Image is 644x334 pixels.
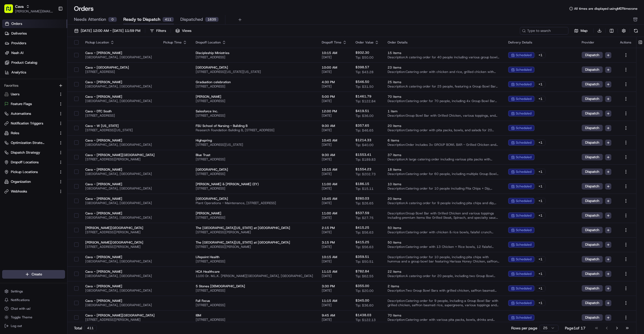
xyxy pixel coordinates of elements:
span: [STREET_ADDRESS] [196,172,313,176]
span: $932.30 [355,50,369,55]
button: Organization [2,177,65,186]
span: Cava - W [US_STATE] [85,124,155,128]
span: 18 items [388,167,500,172]
div: Actions [620,40,632,45]
span: Nash AI [11,50,23,55]
span: Tip: $202.73 [355,172,376,176]
span: [STREET_ADDRESS] [196,215,313,220]
span: [STREET_ADDRESS] [85,113,155,118]
span: [DATE] [322,245,347,249]
span: [DATE] [322,157,347,161]
div: + 1 [535,96,545,102]
button: Refresh [632,27,640,35]
span: Description: A catering order for 20 people, including two Group Bowl Bars with grilled chicken a... [388,274,500,278]
a: Orders [2,19,67,28]
span: [PERSON_NAME][GEOGRAPHIC_DATA] [85,226,155,230]
span: Views [182,28,191,33]
span: [DATE] [322,55,347,59]
span: [STREET_ADDRESS][PERSON_NAME] [85,230,155,234]
span: 12:00 PM [322,109,347,113]
span: Cava - [GEOGRAPHIC_DATA] [85,65,155,70]
span: 11:00 AM [322,211,347,215]
span: [STREET_ADDRESS][US_STATE] [196,143,313,147]
span: [STREET_ADDRESS][PERSON_NAME] [85,245,155,249]
span: $260.03 [355,196,369,201]
button: Dispatch [582,314,603,321]
span: Log out [11,324,22,328]
div: 0 [108,17,117,22]
span: FSU School of Nursing - Building B [196,124,313,128]
span: Users [11,92,19,97]
span: Dropoff Locations [11,160,39,165]
button: Dropoff Locations [2,158,65,167]
button: Dispatch [582,168,603,175]
button: Pickup Locations [2,168,65,176]
span: [STREET_ADDRESS] [196,84,313,89]
span: [GEOGRAPHIC_DATA], [GEOGRAPHIC_DATA] [85,274,155,278]
span: [STREET_ADDRESS][PERSON_NAME] [196,230,313,234]
span: 15 items [388,51,500,55]
span: Cava - [PERSON_NAME] [85,211,155,215]
span: 20 items [388,197,500,201]
span: Description: Catering order for 60 people, including multiple Group Bowl Bars with various protei... [388,172,500,176]
span: 9:30 AM [322,124,347,128]
span: [DATE] [322,70,347,74]
button: Create [2,270,65,279]
a: Automations [4,111,56,116]
span: [GEOGRAPHIC_DATA], [GEOGRAPHIC_DATA] [85,55,155,59]
span: $355.00 [355,284,369,288]
span: [GEOGRAPHIC_DATA], [GEOGRAPHIC_DATA] [85,143,155,147]
span: [STREET_ADDRESS] [85,70,155,74]
span: Tip: $56.63 [355,245,374,249]
button: Dispatch [582,300,603,306]
button: Cava[PERSON_NAME][EMAIL_ADDRESS][DOMAIN_NAME] [2,2,56,15]
span: 5 Stones [DEMOGRAPHIC_DATA] [196,284,313,288]
span: scheduled [516,184,531,188]
button: Feature Flags [2,100,65,108]
span: $1461.79 [355,94,371,99]
span: Tip: $36.00 [355,114,374,118]
a: Deliveries [2,29,67,38]
button: Dispatch [582,66,603,73]
span: Cava - [PERSON_NAME] [85,80,155,84]
span: 9:30 AM [322,153,347,157]
button: Dispatch [582,212,603,219]
span: [STREET_ADDRESS] [196,259,313,264]
span: [GEOGRAPHIC_DATA], [GEOGRAPHIC_DATA] [85,84,155,89]
span: 10:00 AM [322,65,347,70]
span: 22 items [388,269,500,274]
span: The [GEOGRAPHIC_DATA][US_STATE] at [GEOGRAPHIC_DATA] [196,240,313,245]
button: [PERSON_NAME][EMAIL_ADDRESS][DOMAIN_NAME] [15,9,54,14]
div: + 1 [535,183,545,189]
span: 1100 Dr. M.L.K. [PERSON_NAME][GEOGRAPHIC_DATA], [GEOGRAPHIC_DATA] [196,274,313,278]
span: 50 items [388,240,500,245]
button: Dispatch [582,81,603,87]
span: scheduled [516,97,531,101]
span: Webhooks [11,189,27,194]
button: Chat with us! [2,305,65,312]
span: Ready to Dispatch [123,16,160,23]
span: [PERSON_NAME][GEOGRAPHIC_DATA] [85,240,155,245]
button: Dispatch [582,198,603,204]
span: 20 items [388,124,500,128]
a: Providers [2,39,67,48]
span: Description: Catering order for 10 people, including pita chips with hummus and a group bowl bar ... [388,255,500,264]
button: Dispatch Strategy [2,148,65,157]
span: Cava - [PERSON_NAME][GEOGRAPHIC_DATA] [85,153,155,157]
span: Tip: $40.00 [355,143,374,147]
span: $186.15 [355,182,369,186]
span: Description: Group Bowl Bar with Grilled Chicken and various toppings including premium items lik... [388,211,500,220]
button: Filters [147,27,168,35]
button: Notification Triggers [2,119,65,128]
div: + 1 [535,198,545,204]
span: Description: Catering order with pita packs, bowls, and salads for 20 people including garlic chi... [388,128,500,132]
span: 23 items [388,65,500,70]
span: Tip: $50.00 [355,55,374,60]
a: Notification Triggers [4,121,56,126]
span: 25 items [388,80,500,84]
span: [GEOGRAPHIC_DATA] [196,197,313,201]
span: 11:00 AM [322,182,347,186]
div: Order Details [388,40,500,45]
span: $1554.23 [355,167,371,171]
span: Product Catalog [11,60,37,65]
